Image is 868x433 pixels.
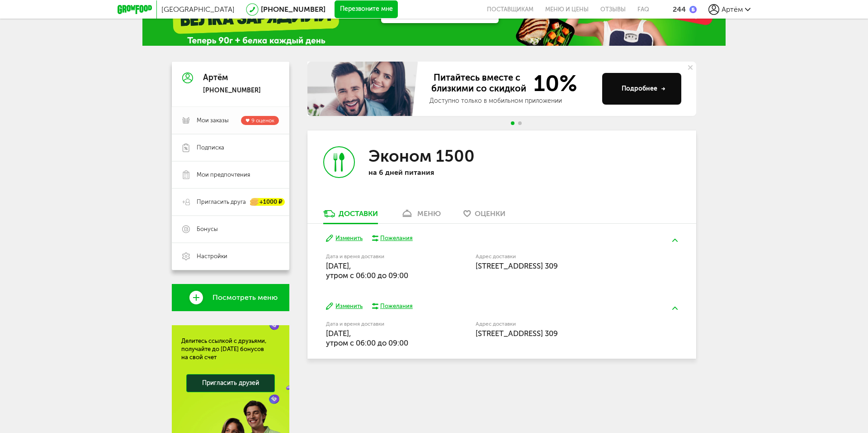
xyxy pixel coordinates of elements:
[172,134,289,161] a: Подписка
[339,209,378,218] div: Доставки
[197,171,250,179] span: Мои предпочтения
[372,234,413,242] button: Пожелания
[673,5,686,14] div: 244
[250,198,285,206] div: +1000 ₽
[396,209,445,223] a: меню
[326,261,408,280] span: [DATE], утром c 06:00 до 09:00
[326,322,429,327] label: Дата и время доставки
[672,307,678,310] img: arrow-up-green.5eb5f82.svg
[307,62,420,116] img: family-banner.579af9d.jpg
[518,121,522,125] span: Go to slide 2
[417,209,441,218] div: меню
[476,261,558,270] span: [STREET_ADDRESS] 309
[161,5,235,14] span: [GEOGRAPHIC_DATA]
[368,146,475,166] h3: Эконом 1500
[476,329,558,338] span: [STREET_ADDRESS] 309
[380,234,413,242] div: Пожелания
[261,5,325,14] a: [PHONE_NUMBER]
[672,239,678,242] img: arrow-up-green.5eb5f82.svg
[476,254,644,259] label: Адрес доставки
[319,209,382,223] a: Доставки
[172,243,289,270] a: Настройки
[172,284,289,311] a: Посмотреть меню
[335,0,398,19] button: Перезвоните мне
[326,254,429,259] label: Дата и время доставки
[380,302,413,310] div: Пожелания
[476,322,644,327] label: Адрес доставки
[197,116,229,125] span: Мои заказы
[368,168,486,177] p: на 6 дней питания
[622,84,665,93] div: Подробнее
[511,121,514,125] span: Go to slide 1
[172,216,289,243] a: Бонусы
[197,144,224,152] span: Подписка
[203,73,261,82] div: Артём
[372,302,413,310] button: Пожелания
[197,198,246,206] span: Пригласить друга
[203,87,261,95] div: [PHONE_NUMBER]
[172,188,289,216] a: Пригласить друга +1000 ₽
[326,302,363,311] button: Изменить
[212,293,278,302] span: Посмотреть меню
[197,225,218,233] span: Бонусы
[475,209,505,218] span: Оценки
[429,72,528,95] span: Питайтесь вместе с близкими со скидкой
[186,374,275,392] a: Пригласить друзей
[528,72,577,95] span: 10%
[172,107,289,134] a: Мои заказы 9 оценок
[197,252,227,260] span: Настройки
[602,73,681,105] button: Подробнее
[429,96,595,106] div: Доступно только в мобильном приложении
[722,5,743,14] span: Артём
[181,337,280,361] div: Делитесь ссылкой с друзьями, получайте до [DATE] бонусов на свой счет
[172,161,289,188] a: Мои предпочтения
[689,6,697,13] img: bonus_b.cdccf46.png
[251,117,274,124] span: 9 оценок
[459,209,510,223] a: Оценки
[326,234,363,243] button: Изменить
[326,329,408,347] span: [DATE], утром c 06:00 до 09:00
